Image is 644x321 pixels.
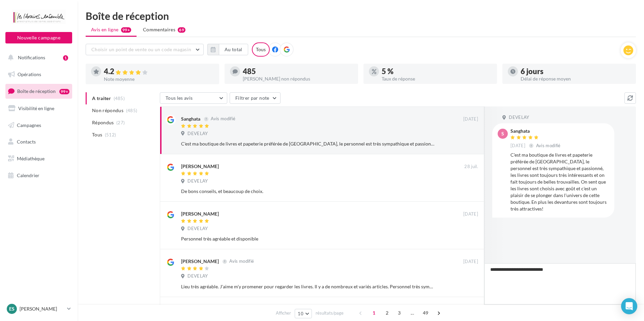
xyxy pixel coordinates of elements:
span: (27) [116,120,125,125]
a: Boîte de réception99+ [4,84,74,98]
div: [PERSON_NAME] [181,163,219,170]
span: 2 [382,308,392,318]
div: [PERSON_NAME] [181,258,219,265]
span: Avis modifié [211,116,235,122]
span: DEVELAY [509,115,529,121]
span: Avis modifié [229,259,254,264]
span: DEVELAY [187,178,208,184]
div: Lieu très agréable. J'aime m'y promener pour regarder les livres. Il y a de nombreux et variés ar... [181,283,434,290]
span: Contacts [17,139,36,145]
span: 28 juil. [464,164,478,170]
div: 485 [243,68,353,75]
button: Filtrer par note [230,92,281,104]
span: Choisir un point de vente ou un code magasin [91,46,191,52]
div: Sanghata [181,116,200,122]
span: 3 [394,308,405,318]
p: [PERSON_NAME] [20,306,64,312]
span: (512) [105,132,116,137]
span: Avis modifié [536,143,561,148]
span: Visibilité en ligne [18,105,54,111]
span: Calendrier [17,172,39,178]
div: De bons conseils, et beaucoup de choix. [181,188,434,195]
div: Note moyenne [104,77,214,82]
button: Au total [207,44,248,55]
span: [DATE] [510,143,525,149]
span: résultats/page [316,310,344,316]
div: 4.2 [104,68,214,75]
div: Open Intercom Messenger [621,298,637,314]
button: 10 [295,309,312,318]
span: DEVELAY [187,226,208,232]
span: Opérations [18,71,41,77]
div: C'est ma boutique de livres et papeterie préférée de [GEOGRAPHIC_DATA], le personnel est très sym... [510,152,609,212]
span: [DATE] [463,259,478,265]
a: ES [PERSON_NAME] [5,302,72,315]
div: Boîte de réception [86,11,636,21]
span: ES [9,306,14,312]
span: Afficher [276,310,291,316]
a: Médiathèque [4,152,74,166]
span: Tous [92,131,102,138]
span: (485) [126,108,138,113]
div: Délai de réponse moyen [521,76,631,81]
a: Campagnes [4,118,74,132]
a: Visibilité en ligne [4,101,74,116]
span: 10 [298,311,303,316]
span: 1 [369,308,379,318]
span: Notifications [18,55,45,60]
span: DEVELAY [187,131,208,137]
div: 99+ [59,89,69,94]
button: Notifications 1 [4,51,71,65]
div: 1 [63,55,68,61]
div: C'est ma boutique de livres et papeterie préférée de [GEOGRAPHIC_DATA], le personnel est très sym... [181,140,434,147]
span: Boîte de réception [17,88,56,94]
a: Opérations [4,67,74,82]
span: Médiathèque [17,156,45,161]
div: 5 % [382,68,492,75]
span: S [501,130,504,137]
span: Commentaires [143,26,175,33]
div: Taux de réponse [382,76,492,81]
span: Campagnes [17,122,41,128]
button: Choisir un point de vente ou un code magasin [86,44,204,55]
div: Tous [252,42,270,57]
div: 69 [178,27,185,33]
span: [DATE] [463,211,478,217]
span: Tous les avis [166,95,193,101]
button: Tous les avis [160,92,227,104]
a: Calendrier [4,168,74,183]
div: 6 jours [521,68,631,75]
div: Personnel très agréable et disponible [181,235,434,242]
span: Répondus [92,119,114,126]
span: [DATE] [463,116,478,122]
div: Sanghata [510,129,562,133]
span: 49 [420,308,431,318]
button: Nouvelle campagne [5,32,72,43]
span: ... [407,308,418,318]
div: [PERSON_NAME] [181,211,219,217]
button: Au total [219,44,248,55]
div: [PERSON_NAME] non répondus [243,76,353,81]
span: DEVELAY [187,273,208,279]
a: Contacts [4,135,74,149]
span: Non répondus [92,107,123,114]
